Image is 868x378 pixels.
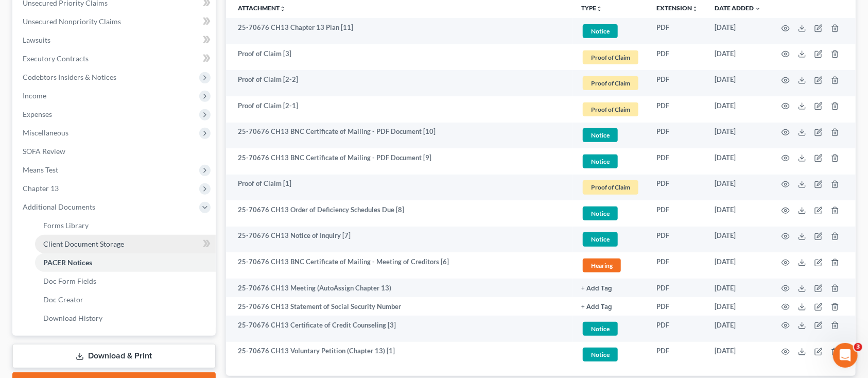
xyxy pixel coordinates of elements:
[648,297,706,316] td: PDF
[581,101,640,118] a: Proof of Claim
[692,6,698,12] i: unfold_more
[583,102,638,116] span: Proof of Claim
[226,18,574,44] td: 25-70676 CH13 Chapter 13 Plan [11]
[581,346,640,363] a: Notice
[43,314,102,322] span: Download History
[706,200,769,227] td: [DATE]
[581,5,602,12] button: TYPEunfold_more
[226,342,574,368] td: 25-70676 CH13 Voluntary Petition (Chapter 13) [1]
[43,221,89,230] span: Forms Library
[23,17,121,26] span: Unsecured Nonpriority Claims
[583,76,638,90] span: Proof of Claim
[226,316,574,342] td: 25-70676 CH13 Certificate of Credit Counseling [3]
[226,252,574,279] td: 25-70676 CH13 BNC Certificate of Mailing - Meeting of Creditors [6]
[706,148,769,175] td: [DATE]
[648,227,706,253] td: PDF
[23,36,50,44] span: Lawsuits
[14,12,216,31] a: Unsecured Nonpriority Claims
[226,123,574,149] td: 25-70676 CH13 BNC Certificate of Mailing - PDF Document [10]
[581,179,640,196] a: Proof of Claim
[648,18,706,44] td: PDF
[43,239,124,248] span: Client Document Storage
[715,4,761,12] a: Date Added expand_more
[706,175,769,201] td: [DATE]
[14,49,216,68] a: Executory Contracts
[706,297,769,316] td: [DATE]
[583,180,638,194] span: Proof of Claim
[833,343,858,368] iframe: Intercom live chat
[648,70,706,96] td: PDF
[581,304,612,311] button: + Add Tag
[226,227,574,253] td: 25-70676 CH13 Notice of Inquiry [7]
[648,123,706,149] td: PDF
[226,148,574,175] td: 25-70676 CH13 BNC Certificate of Mailing - PDF Document [9]
[226,175,574,201] td: Proof of Claim [1]
[581,302,640,312] a: + Add Tag
[14,142,216,161] a: SOFA Review
[648,316,706,342] td: PDF
[706,70,769,96] td: [DATE]
[14,31,216,49] a: Lawsuits
[583,24,618,38] span: Notice
[581,285,612,292] button: + Add Tag
[581,127,640,144] a: Notice
[280,6,286,12] i: unfold_more
[23,73,116,81] span: Codebtors Insiders & Notices
[35,235,216,253] a: Client Document Storage
[35,309,216,328] a: Download History
[854,343,862,351] span: 3
[226,279,574,297] td: 25-70676 CH13 Meeting (AutoAssign Chapter 13)
[596,6,602,12] i: unfold_more
[23,184,59,193] span: Chapter 13
[648,175,706,201] td: PDF
[23,147,65,156] span: SOFA Review
[648,252,706,279] td: PDF
[583,232,618,246] span: Notice
[43,277,96,285] span: Doc Form Fields
[706,316,769,342] td: [DATE]
[583,154,618,168] span: Notice
[583,50,638,64] span: Proof of Claim
[583,348,618,362] span: Notice
[23,54,89,63] span: Executory Contracts
[583,259,621,272] span: Hearing
[706,252,769,279] td: [DATE]
[581,49,640,66] a: Proof of Claim
[581,153,640,170] a: Notice
[581,283,640,293] a: + Add Tag
[648,148,706,175] td: PDF
[706,18,769,44] td: [DATE]
[706,123,769,149] td: [DATE]
[583,207,618,220] span: Notice
[226,70,574,96] td: Proof of Claim [2-2]
[23,110,52,118] span: Expenses
[648,44,706,71] td: PDF
[706,279,769,297] td: [DATE]
[226,297,574,316] td: 25-70676 CH13 Statement of Social Security Number
[35,253,216,272] a: PACER Notices
[583,322,618,336] span: Notice
[12,344,216,368] a: Download & Print
[706,227,769,253] td: [DATE]
[656,4,698,12] a: Extensionunfold_more
[23,202,95,211] span: Additional Documents
[238,4,286,12] a: Attachmentunfold_more
[583,128,618,142] span: Notice
[35,216,216,235] a: Forms Library
[23,165,58,174] span: Means Test
[755,6,761,12] i: expand_more
[648,342,706,368] td: PDF
[581,320,640,337] a: Notice
[581,75,640,92] a: Proof of Claim
[23,128,68,137] span: Miscellaneous
[43,258,92,267] span: PACER Notices
[581,23,640,40] a: Notice
[581,205,640,222] a: Notice
[581,231,640,248] a: Notice
[648,279,706,297] td: PDF
[706,342,769,368] td: [DATE]
[706,96,769,123] td: [DATE]
[226,200,574,227] td: 25-70676 CH13 Order of Deficiency Schedules Due [8]
[43,295,83,304] span: Doc Creator
[648,96,706,123] td: PDF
